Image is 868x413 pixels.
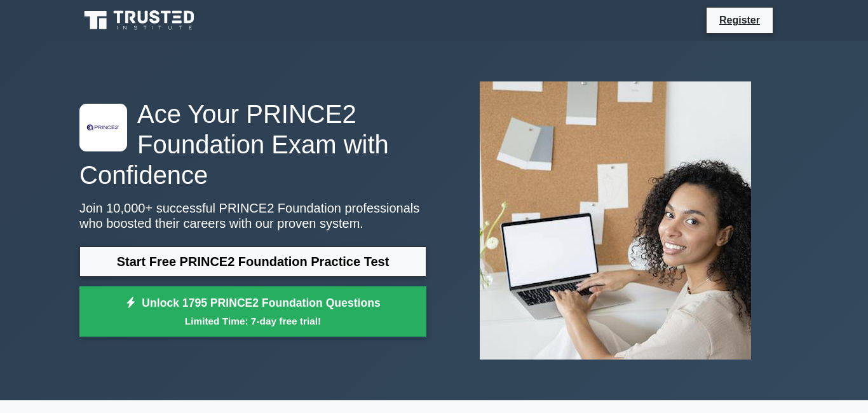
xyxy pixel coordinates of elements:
[79,99,426,190] h1: Ace Your PRINCE2 Foundation Exam with Confidence
[95,314,410,328] small: Limited Time: 7-day free trial!
[712,12,768,28] a: Register
[79,246,426,277] a: Start Free PRINCE2 Foundation Practice Test
[79,200,426,231] p: Join 10,000+ successful PRINCE2 Foundation professionals who boosted their careers with our prove...
[79,286,426,337] a: Unlock 1795 PRINCE2 Foundation QuestionsLimited Time: 7-day free trial!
